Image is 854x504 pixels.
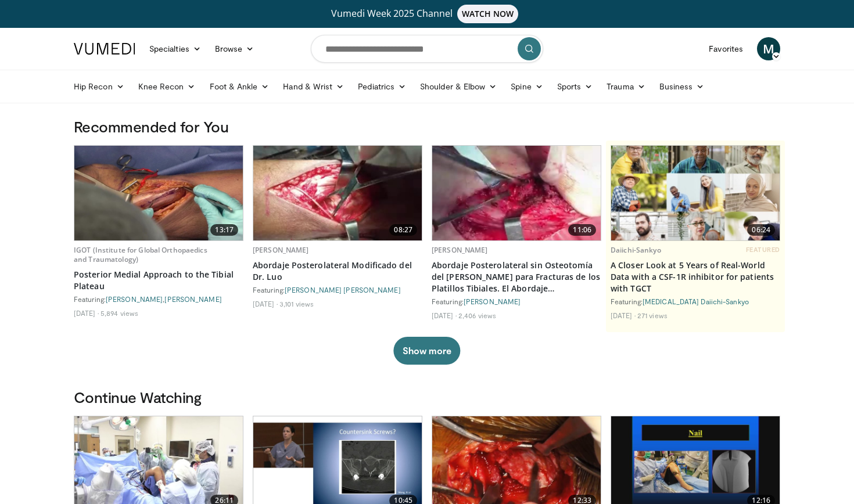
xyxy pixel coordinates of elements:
[253,285,422,294] div: Featuring:
[74,388,780,406] h3: Continue Watching
[550,75,600,98] a: Sports
[393,337,460,365] button: Show more
[208,37,261,60] a: Browse
[611,245,661,255] a: Daiichi-Sankyo
[279,299,314,308] li: 3,101 views
[74,294,243,304] div: Featuring: ,
[74,245,207,264] a: IGOT (Institute for Global Orthopaedics and Traumatology)
[464,297,521,305] a: [PERSON_NAME]
[74,146,243,240] img: 5a185f62-dadc-4a59-92e5-caa08b9527c1.620x360_q85_upscale.jpg
[457,5,519,23] span: WATCH NOW
[311,35,543,63] input: Search topics, interventions
[432,297,601,306] div: Featuring:
[746,246,780,254] span: FEATURED
[432,260,601,294] a: Abordaje Posterolateral sin Osteotomía del [PERSON_NAME] para Fracturas de los Platillos Tibiales...
[432,245,488,255] a: [PERSON_NAME]
[74,146,243,240] a: 13:17
[276,75,351,98] a: Hand & Wrist
[413,75,504,98] a: Shoulder & Elbow
[432,146,601,240] img: 24cf9439-5403-4f1e-9f78-8d820ac117d8.620x360_q85_upscale.jpg
[210,224,238,236] span: 13:17
[74,43,135,55] img: VuMedi Logo
[757,37,780,60] a: M
[164,295,221,303] a: [PERSON_NAME]
[101,308,138,318] li: 5,894 views
[351,75,413,98] a: Pediatrics
[74,117,780,136] h3: Recommended for You
[253,260,422,283] a: Abordaje Posterolateral Modificado del Dr. Luo
[611,146,780,240] a: 06:24
[285,286,401,294] a: [PERSON_NAME] [PERSON_NAME]
[253,245,309,255] a: [PERSON_NAME]
[747,224,775,236] span: 06:24
[76,5,778,23] a: Vumedi Week 2025 ChannelWATCH NOW
[389,224,417,236] span: 08:27
[611,146,780,240] img: 93c22cae-14d1-47f0-9e4a-a244e824b022.png.620x360_q85_upscale.jpg
[131,75,203,98] a: Knee Recon
[67,75,131,98] a: Hip Recon
[600,75,652,98] a: Trauma
[253,146,422,240] a: 08:27
[652,75,712,98] a: Business
[432,311,457,320] li: [DATE]
[106,295,163,303] a: [PERSON_NAME]
[637,311,668,320] li: 271 views
[702,37,750,60] a: Favorites
[568,224,596,236] span: 11:06
[504,75,550,98] a: Spine
[253,146,422,240] img: 67f424e8-5e2c-42dd-be64-1cf50062d02f.620x360_q85_upscale.jpg
[458,311,496,320] li: 2,406 views
[203,75,277,98] a: Foot & Ankle
[74,308,99,318] li: [DATE]
[611,260,780,294] a: A Closer Look at 5 Years of Real-World Data with a CSF-1R inhibitor for patients with TGCT
[142,37,208,60] a: Specialties
[253,299,278,308] li: [DATE]
[611,297,780,306] div: Featuring:
[611,311,636,320] li: [DATE]
[74,269,243,292] a: Posterior Medial Approach to the Tibial Plateau
[432,146,601,240] a: 11:06
[643,297,749,305] a: [MEDICAL_DATA] Daiichi-Sankyo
